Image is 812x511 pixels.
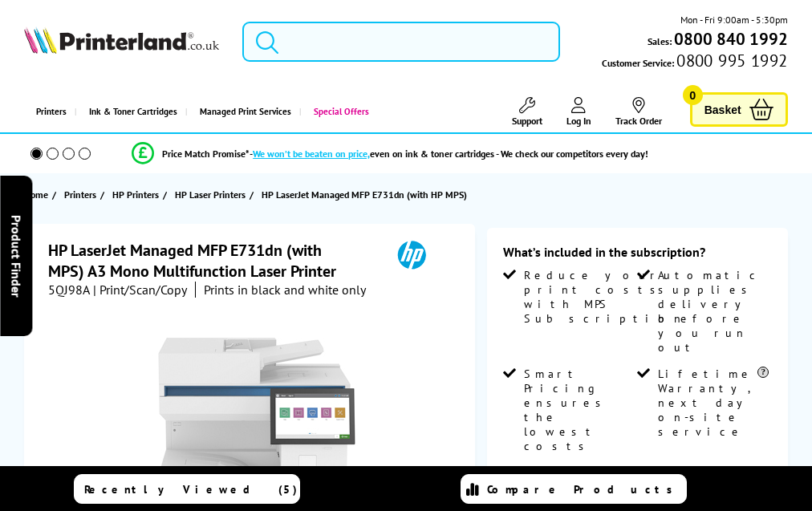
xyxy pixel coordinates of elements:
a: Compare Products [461,474,687,504]
span: Mon - Fri 9:00am - 5:30pm [680,12,788,27]
span: Ink & Toner Cartridges [89,91,177,132]
a: Special Offers [299,91,377,132]
a: HP Printers [112,186,163,203]
span: flex-contract-details [524,268,684,326]
a: Home [24,186,52,203]
span: Basket [704,99,741,120]
span: Price Match Promise* [162,148,250,160]
a: Printerland Logo [24,26,218,57]
div: - even on ink & toner cartridges - We check our competitors every day! [250,148,648,160]
i: Prints in black and white only [204,282,366,298]
span: | Print/Scan/Copy [93,282,187,298]
span: Log In [566,115,591,127]
span: HP Printers [112,186,159,203]
span: Home [24,186,48,203]
a: Managed Print Services [185,91,299,132]
span: Printers [64,186,96,203]
span: 0800 995 1992 [674,53,787,68]
span: flex-contract-details [658,268,769,355]
a: 0800 840 1992 [672,31,788,47]
a: Printers [64,186,100,203]
span: Customer Service: [602,53,787,71]
h1: HP LaserJet Managed MFP E731dn (with MPS) A3 Mono Multifunction Laser Printer [48,240,375,282]
img: Printerland Logo [24,26,218,54]
span: 0 [683,85,703,105]
span: 5QJ98A [48,282,90,298]
div: What’s included in the subscription? [503,244,772,268]
span: Compare Products [487,482,681,497]
a: Recently Viewed (5) [74,474,300,504]
span: Recently Viewed (5) [84,482,298,497]
a: Log In [566,97,591,127]
a: Support [512,97,542,127]
span: We won’t be beaten on price, [253,148,370,160]
a: Basket 0 [690,92,788,127]
li: modal_Promise [8,140,772,168]
b: 0800 840 1992 [674,28,788,50]
span: Support [512,115,542,127]
a: Printers [24,91,75,132]
a: HP Laser Printers [175,186,250,203]
img: HP [375,240,449,270]
a: Ink & Toner Cartridges [75,91,185,132]
span: flex-contract-details [524,367,635,453]
a: Track Order [615,97,662,127]
span: Product Finder [8,214,24,297]
span: HP LaserJet Managed MFP E731dn (with HP MPS) [262,189,467,201]
span: Sales: [648,34,672,49]
span: flex-contract-details [658,367,755,439]
span: flex-contract-details [524,465,688,494]
span: HP Laser Printers [175,186,246,203]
